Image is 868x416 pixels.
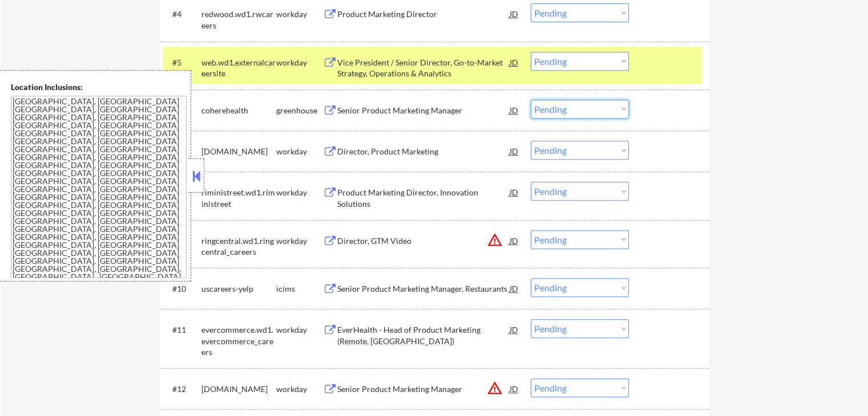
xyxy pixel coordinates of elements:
div: ringcentral.wd1.ringcentral_careers [201,235,276,258]
div: evercommerce.wd1.evercommerce_careers [201,324,276,358]
div: Senior Product Marketing Manager, Restaurants [337,283,510,295]
div: JD [508,100,520,120]
div: Product Marketing Director [337,9,510,20]
div: riministreet.wd1.riministreet [201,187,276,209]
div: redwood.wd1.rwcareers [201,9,276,31]
div: JD [508,230,520,251]
div: greenhouse [276,105,323,116]
button: warning_amber [487,380,503,396]
div: #4 [172,9,192,20]
div: Vice President / Senior Director, Go-to-Market Strategy, Operations & Analytics [337,57,510,79]
div: workday [276,146,323,157]
div: [DOMAIN_NAME] [201,146,276,157]
div: Director, GTM Video [337,235,510,247]
div: workday [276,9,323,20]
div: JD [508,278,520,299]
div: Location Inclusions: [11,81,187,93]
div: #11 [172,324,192,336]
div: #5 [172,57,192,68]
div: workday [276,57,323,68]
div: icims [276,283,323,295]
div: Senior Product Marketing Manager [337,384,510,395]
div: #12 [172,384,192,395]
div: EverHealth - Head of Product Marketing (Remote, [GEOGRAPHIC_DATA]) [337,324,510,346]
div: #10 [172,283,192,295]
div: JD [508,319,520,340]
div: JD [508,182,520,202]
div: JD [508,52,520,72]
div: JD [508,141,520,161]
button: warning_amber [487,232,503,248]
div: workday [276,324,323,336]
div: Director, Product Marketing [337,146,510,157]
div: workday [276,384,323,395]
div: Product Marketing Director, Innovation Solutions [337,187,510,209]
div: workday [276,235,323,247]
div: Senior Product Marketing Manager [337,105,510,116]
div: workday [276,187,323,198]
div: coherehealth [201,105,276,116]
div: [DOMAIN_NAME] [201,384,276,395]
div: JD [508,378,520,399]
div: JD [508,3,520,24]
div: web.wd1.externalcareersite [201,57,276,79]
div: uscareers-yelp [201,283,276,295]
